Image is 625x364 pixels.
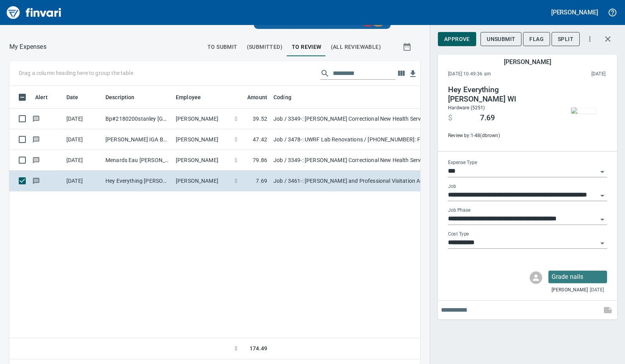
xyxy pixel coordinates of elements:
span: This records your note into the expense. If you would like to send a message to an employee inste... [598,301,617,319]
span: Has messages [32,157,40,162]
span: [DATE] 10:49:36 am [448,70,541,78]
span: $ [234,344,237,353]
span: To Submit [207,42,237,52]
button: [PERSON_NAME] [549,6,600,18]
h4: Hey Everything [PERSON_NAME] WI [448,85,554,104]
span: $ [234,115,237,123]
td: Job / 3478-: UWRF Lab Renovations / [PHONE_NUMBER]: Fuel for General Conditions/CM Equipment / 8:... [270,129,466,150]
span: Flag [529,34,544,44]
button: Split [552,32,580,46]
span: Alert [35,93,48,102]
td: [PERSON_NAME] [173,109,231,129]
nav: breadcrumb [9,42,46,52]
p: My Expenses [9,42,46,52]
span: Employee [176,93,201,102]
td: Hey Everything [PERSON_NAME] WI [102,171,173,191]
span: Split [558,34,573,44]
p: Grade nails [552,272,604,282]
span: Unsubmit [487,34,515,44]
h5: [PERSON_NAME] [504,58,551,66]
img: receipts%2Fmarketjohnson%2F2025-09-08%2FYGIYvQWg1mTEuqzP2QLtXTCiMju1__K8mZagnFnTJMO4TxtTNCF_thumb... [571,107,596,114]
span: $ [448,113,452,123]
span: Date [66,93,89,102]
span: [PERSON_NAME] [552,286,588,294]
td: [DATE] [63,109,102,129]
span: Has messages [32,137,40,142]
button: Close transaction [598,30,617,48]
span: Alert [35,93,58,102]
button: Flag [523,32,550,46]
span: (Submitted) [247,42,282,52]
td: [DATE] [63,129,102,150]
td: [PERSON_NAME] IGA Bangor [GEOGRAPHIC_DATA] [GEOGRAPHIC_DATA] [102,129,173,150]
label: Job [448,184,456,189]
span: To Review [292,42,321,52]
td: Job / 3349-: [PERSON_NAME] Correctional New Health Services Unit / [PHONE_NUMBER]: Fuel for Gener... [270,109,466,129]
span: Coding [273,93,302,102]
span: Hardware (5251) [448,105,485,111]
td: [DATE] [63,171,102,191]
span: Coding [273,93,291,102]
td: [PERSON_NAME] [173,171,231,191]
button: Download Table [407,68,419,80]
button: More [581,30,598,48]
span: Approve [444,34,470,44]
td: Bp#2180200stanley [GEOGRAPHIC_DATA][PERSON_NAME] WI [102,109,173,129]
span: Description [105,93,135,102]
span: Date [66,93,79,102]
span: Amount [237,93,267,102]
span: 47.42 [253,136,267,143]
span: Has messages [32,178,40,183]
button: Approve [438,32,476,46]
td: Job / 3349-: [PERSON_NAME] Correctional New Health Services Unit / [PHONE_NUMBER]: Consumable CM/... [270,150,466,171]
span: This charge was settled by the merchant and appears on the 2025/09/13 statement. [541,70,605,78]
label: Expense Type [448,161,477,165]
span: [DATE] [590,286,604,294]
td: [DATE] [63,150,102,171]
button: Open [597,238,608,249]
button: Show transactions within a particular date range [395,37,420,56]
p: Drag a column heading here to group the table [19,69,133,77]
label: Cost Type [448,232,469,237]
h5: [PERSON_NAME] [551,8,598,16]
span: 7.69 [256,177,267,185]
td: [PERSON_NAME] [173,129,231,150]
span: Review by: 1-48 (dbrown) [448,132,554,140]
button: Open [597,190,608,201]
button: Open [597,166,608,177]
button: Unsubmit [480,32,521,46]
span: Has messages [32,116,40,121]
span: 174.49 [250,344,267,353]
label: Job Phase [448,208,470,213]
td: Job / 3461-: [PERSON_NAME] and Professional Visitation Addition / [PHONE_NUMBER]: Fasteners & Adh... [270,171,466,191]
img: Finvari [5,3,63,22]
button: Open [597,214,608,225]
span: Description [105,93,145,102]
span: $ [234,177,237,185]
span: $ [234,156,237,164]
span: Amount [247,93,267,102]
span: Employee [176,93,211,102]
span: 79.86 [253,156,267,164]
td: [PERSON_NAME] [173,150,231,171]
button: Choose columns to display [395,68,407,79]
span: $ [234,136,237,143]
span: 39.52 [253,115,267,123]
span: (All Reviewable) [331,42,381,52]
td: Menards Eau [PERSON_NAME] [PERSON_NAME] Eau [PERSON_NAME] [102,150,173,171]
span: 7.69 [480,113,495,123]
